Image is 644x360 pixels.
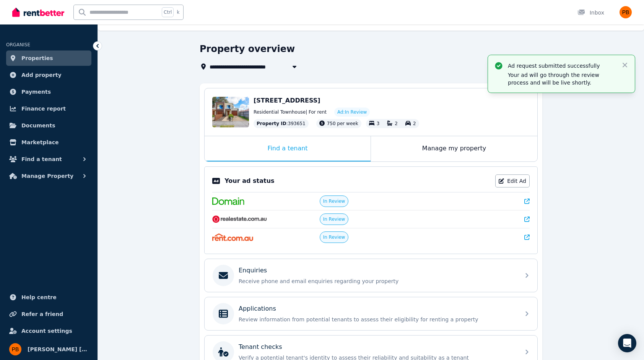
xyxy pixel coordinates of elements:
[6,118,91,133] a: Documents
[162,7,174,17] span: Ctrl
[618,334,636,352] div: Open Intercom Messenger
[508,71,615,86] p: Your ad will go through the review process and will be live shortly.
[577,9,604,16] div: Inbox
[21,87,51,96] span: Payments
[6,84,91,99] a: Payments
[21,104,66,113] span: Finance report
[257,121,286,127] span: Property ID
[205,297,537,330] a: ApplicationsReview information from potential tenants to assess their eligibility for renting a p...
[6,135,91,150] a: Marketplace
[21,121,55,130] span: Documents
[239,342,282,352] p: Tenant checks
[395,121,398,126] span: 2
[254,109,327,115] span: Residential Townhouse | For rent
[323,234,345,240] span: In Review
[6,101,91,116] a: Finance report
[239,304,276,313] p: Applications
[413,121,416,126] span: 2
[6,306,91,322] a: Refer a friend
[239,266,267,275] p: Enquiries
[495,174,530,187] a: Edit Ad
[200,43,295,55] h1: Property overview
[239,277,516,285] p: Receive phone and email enquiries regarding your property
[9,343,21,355] img: Petar Bijelac Petar Bijelac
[212,233,253,241] img: Rent.com.au
[224,176,274,186] p: Your ad status
[21,310,63,319] span: Refer a friend
[21,326,72,336] span: Account settings
[508,62,615,70] p: Ad request submitted successfully
[620,6,632,18] img: Petar Bijelac Petar Bijelac
[377,121,380,126] span: 3
[205,259,537,292] a: EnquiriesReceive phone and email enquiries regarding your property
[205,136,371,161] div: Find a tenant
[21,70,62,80] span: Add property
[6,168,91,184] button: Manage Property
[371,136,537,161] div: Manage my property
[6,50,91,66] a: Properties
[12,7,64,18] img: RentBetter
[21,54,53,63] span: Properties
[6,323,91,339] a: Account settings
[6,151,91,167] button: Find a tenant
[323,198,345,204] span: In Review
[21,293,57,302] span: Help centre
[212,197,244,205] img: Domain.com.au
[28,345,88,354] span: [PERSON_NAME] [PERSON_NAME]
[6,42,30,47] span: ORGANISE
[212,215,267,223] img: RealEstate.com.au
[323,216,345,222] span: In Review
[177,9,179,15] span: k
[21,171,73,181] span: Manage Property
[327,121,358,126] span: 750 per week
[254,97,320,104] span: [STREET_ADDRESS]
[21,138,59,147] span: Marketplace
[254,119,309,128] div: : 393651
[6,290,91,305] a: Help centre
[337,109,367,115] span: Ad: In Review
[6,67,91,83] a: Add property
[21,155,62,164] span: Find a tenant
[239,316,516,323] p: Review information from potential tenants to assess their eligibility for renting a property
